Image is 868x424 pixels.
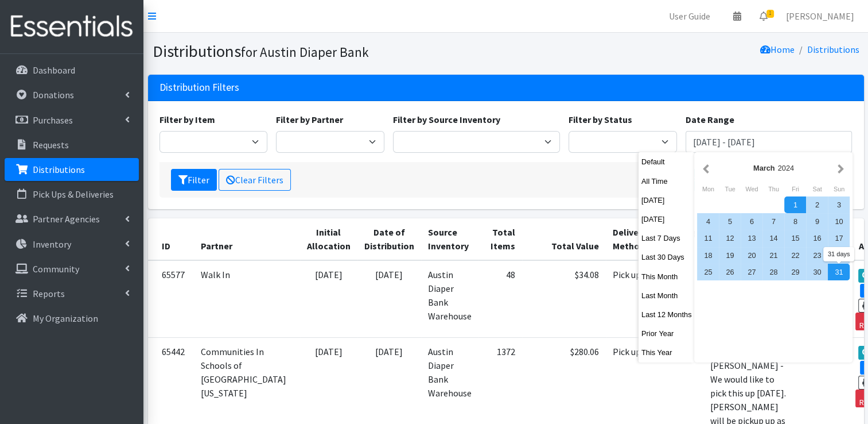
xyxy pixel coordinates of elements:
div: 20 [741,247,762,264]
div: 7 [762,213,784,230]
a: Partner Agencies [5,207,139,230]
a: 1 [750,5,777,28]
th: Partner [194,218,300,260]
div: 16 [806,230,828,246]
div: 9 [806,213,828,230]
label: Filter by Item [159,113,215,126]
a: Distributions [807,44,859,55]
button: Last 12 Months [639,306,695,323]
div: 25 [697,264,719,280]
td: Austin Diaper Bank Warehouse [421,260,478,338]
a: Community [5,257,139,280]
div: 3 [828,196,850,213]
div: 13 [741,230,762,246]
div: 11 [697,230,719,246]
label: Date Range [686,113,734,126]
a: Clear Filters [219,169,291,191]
button: Last Month [639,287,695,304]
div: 28 [762,264,784,280]
div: 12 [719,230,741,246]
div: 6 [741,213,762,230]
p: My Organization [33,313,98,324]
button: This Year [639,344,695,361]
p: Reports [33,288,65,299]
input: January 1, 2011 - December 31, 2011 [686,131,853,153]
th: ID [148,218,194,260]
label: Filter by Source Inventory [393,113,500,126]
button: [DATE] [639,192,695,209]
span: 1 [766,10,774,18]
td: 48 [478,260,522,338]
p: Partner Agencies [33,213,100,225]
td: [DATE] [357,260,421,338]
th: Total Value [522,218,606,260]
button: Last 30 Days [639,249,695,265]
small: for Austin Diaper Bank [241,44,369,60]
div: 1 [784,196,806,213]
button: [DATE] [639,211,695,228]
p: Distributions [33,164,85,175]
div: 27 [741,264,762,280]
a: User Guide [660,5,719,28]
div: Tuesday [719,182,741,196]
th: Source Inventory [421,218,478,260]
th: Date of Distribution [357,218,421,260]
h3: Distribution Filters [159,82,239,94]
button: This Month [639,268,695,285]
p: Pick Ups & Deliveries [33,188,114,200]
div: 2 [806,196,828,213]
div: 19 [719,247,741,264]
td: [DATE] [300,260,357,338]
th: Delivery Method [606,218,653,260]
td: 65577 [148,260,194,338]
div: 30 [806,264,828,280]
div: 23 [806,247,828,264]
td: Walk In [194,260,300,338]
button: Default [639,153,695,170]
div: 14 [762,230,784,246]
div: 21 [762,247,784,264]
div: 18 [697,247,719,264]
label: Filter by Status [569,113,632,126]
div: 24 [828,247,850,264]
div: 17 [828,230,850,246]
a: Donations [5,83,139,106]
p: Dashboard [33,64,75,76]
div: 5 [719,213,741,230]
div: Sunday [828,182,850,196]
h1: Distributions [153,41,502,61]
a: Dashboard [5,59,139,82]
label: Filter by Partner [276,113,343,126]
div: Thursday [762,182,784,196]
p: Community [33,263,79,275]
a: Reports [5,282,139,305]
a: Requests [5,133,139,156]
a: Distributions [5,158,139,181]
th: Initial Allocation [300,218,357,260]
button: All Time [639,173,695,190]
a: My Organization [5,307,139,330]
button: Prior Year [639,325,695,342]
div: Wednesday [741,182,762,196]
div: Monday [697,182,719,196]
a: [PERSON_NAME] [777,5,863,28]
div: 4 [697,213,719,230]
a: Purchases [5,109,139,132]
div: 8 [784,213,806,230]
p: Donations [33,89,74,101]
span: 2024 [778,164,794,172]
strong: March [753,164,775,172]
th: Total Items [478,218,522,260]
div: Friday [784,182,806,196]
img: HumanEssentials [5,7,139,46]
p: Requests [33,139,69,151]
div: 10 [828,213,850,230]
button: Last 7 Days [639,230,695,246]
div: 15 [784,230,806,246]
p: Inventory [33,238,71,250]
a: Inventory [5,233,139,256]
div: 26 [719,264,741,280]
td: Pick up [606,260,653,338]
div: 29 [784,264,806,280]
a: Pick Ups & Deliveries [5,183,139,206]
